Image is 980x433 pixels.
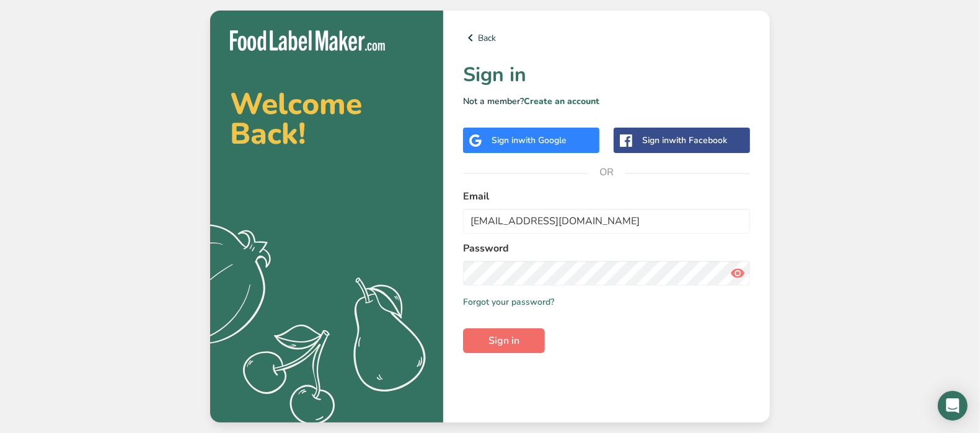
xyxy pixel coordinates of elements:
a: Back [463,30,750,45]
h2: Welcome Back! [230,89,423,149]
a: Forgot your password? [463,295,554,308]
label: Password [463,241,750,256]
span: with Google [518,134,567,146]
button: Sign in [463,328,545,353]
span: OR [588,154,625,191]
label: Email [463,189,750,204]
span: with Facebook [669,134,727,146]
span: Sign in [488,333,519,348]
input: Enter Your Email [463,209,750,234]
p: Not a member? [463,95,750,108]
div: Sign in [492,134,567,147]
img: Food Label Maker [230,30,385,51]
div: Sign in [642,134,727,147]
div: Open Intercom Messenger [938,391,968,421]
a: Create an account [524,95,599,107]
h1: Sign in [463,60,750,90]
